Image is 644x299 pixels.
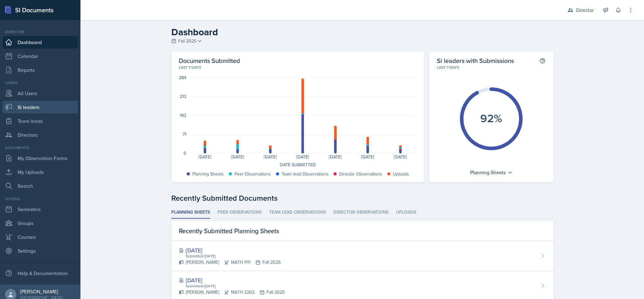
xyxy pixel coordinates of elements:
[3,152,78,164] a: My Observation Forms
[3,203,78,216] a: Semesters
[179,289,285,296] div: [PERSON_NAME] MATH 2202 Fall 2025
[339,171,382,177] div: Director Observations
[282,171,328,177] div: Team lead Observations
[393,171,409,177] div: Uploads
[189,155,222,159] div: [DATE]
[180,113,186,118] div: 142
[3,145,78,151] div: Documents
[384,155,417,159] div: [DATE]
[3,87,78,100] a: All Users
[3,180,78,192] a: Search
[396,206,416,219] li: Uploads
[179,57,417,65] h2: Documents Submitted
[3,244,78,257] a: Settings
[20,288,63,295] div: [PERSON_NAME]
[3,64,78,76] a: Reports
[179,65,417,70] div: Last 7 days
[3,36,78,49] a: Dashboard
[3,166,78,178] a: My Uploads
[437,57,514,65] h2: Si leaders with Submissions
[171,241,553,271] a: [DATE] Submitted [DATE] [PERSON_NAME]MATH 1111Fall 2025
[3,196,78,202] div: School
[234,171,271,177] div: Peer Observations
[183,132,186,136] div: 71
[576,6,594,14] div: Director
[3,115,78,127] a: Team leads
[171,206,210,219] li: Planning Sheets
[217,206,261,219] li: Peer Observations
[179,75,186,80] div: 284
[185,283,285,289] div: Submitted [DATE]
[3,129,78,141] a: Directors
[3,80,78,86] div: Users
[3,267,78,279] div: Help & Documentation
[171,26,553,38] h2: Dashboard
[467,167,516,177] div: Planning Sheets
[192,171,224,177] div: Planning Sheets
[3,101,78,113] a: Si leaders
[171,193,553,204] div: Recently Submitted Documents
[179,246,281,255] div: [DATE]
[333,206,388,219] li: Director Observations
[171,221,553,241] div: Recently Submitted Planning Sheets
[437,65,546,70] div: Last 7 days
[178,38,196,44] span: Fall 2025
[286,155,319,159] div: [DATE]
[221,155,254,159] div: [DATE]
[352,155,384,159] div: [DATE]
[254,155,287,159] div: [DATE]
[184,151,186,155] div: 0
[179,276,285,285] div: [DATE]
[269,206,326,219] li: Team lead Observations
[185,253,281,259] div: Submitted [DATE]
[3,217,78,229] a: Groups
[480,110,502,126] text: 92%
[179,162,417,168] div: Date Submitted
[180,94,186,99] div: 213
[179,259,281,266] div: [PERSON_NAME] MATH 1111 Fall 2025
[3,50,78,62] a: Calendar
[3,231,78,243] a: Courses
[3,29,78,35] div: Director
[319,155,352,159] div: [DATE]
